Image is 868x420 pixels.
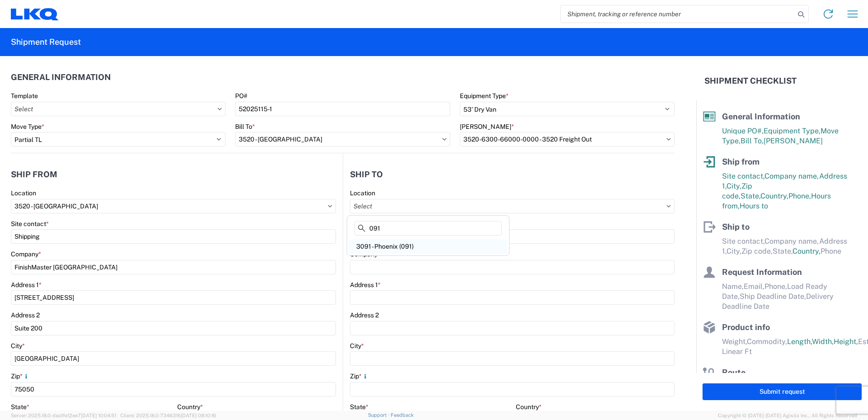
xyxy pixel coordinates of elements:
[235,123,255,131] label: Bill To
[368,412,391,418] a: Support
[349,239,507,254] div: 3091 - Phoenix (091)
[740,292,806,301] span: Ship Deadline Date,
[788,192,811,200] span: Phone,
[460,132,675,146] input: Select
[704,76,797,86] h2: Shipment Checklist
[11,199,336,213] input: Select
[11,403,29,411] label: State
[722,282,744,291] span: Name,
[740,202,768,210] span: Hours to
[764,127,821,135] span: Equipment Type,
[350,342,364,350] label: City
[11,250,41,258] label: Company
[11,220,49,228] label: Site contact
[722,112,800,121] span: General Information
[11,342,25,350] label: City
[722,267,802,277] span: Request Information
[726,182,741,190] span: City,
[235,132,450,146] input: Select
[391,412,414,418] a: Feedback
[722,172,764,180] span: Site contact,
[561,5,795,23] input: Shipment, tracking or reference number
[747,337,787,346] span: Commodity,
[11,73,111,82] h2: General Information
[764,282,787,291] span: Phone,
[718,411,857,420] span: Copyright © [DATE]-[DATE] Agistix Inc., All Rights Reserved
[120,413,216,418] span: Client: 2025.18.0-7346316
[722,157,759,166] span: Ship from
[812,337,834,346] span: Width,
[235,92,247,100] label: PO#
[11,372,30,380] label: Zip
[760,192,788,200] span: Country,
[722,337,747,346] span: Weight,
[350,199,675,213] input: Select
[11,102,226,116] input: Select
[741,192,760,200] span: State,
[741,137,764,145] span: Bill To,
[773,247,793,255] span: State,
[744,282,764,291] span: Email,
[834,337,858,346] span: Height,
[764,237,819,245] span: Company name,
[793,247,821,255] span: Country,
[516,403,542,411] label: Country
[460,92,509,100] label: Equipment Type
[350,281,381,289] label: Address 1
[350,170,383,179] h2: Ship to
[741,247,773,255] span: Zip code,
[460,123,514,131] label: [PERSON_NAME]
[350,311,379,319] label: Address 2
[764,172,819,180] span: Company name,
[722,222,750,231] span: Ship to
[81,413,116,418] span: [DATE] 10:04:51
[722,127,764,135] span: Unique PO#,
[11,92,38,100] label: Template
[11,311,40,319] label: Address 2
[722,368,745,377] span: Route
[764,137,823,145] span: [PERSON_NAME]
[11,170,57,179] h2: Ship from
[722,237,764,245] span: Site contact,
[181,413,216,418] span: [DATE] 08:10:16
[787,337,812,346] span: Length,
[11,189,36,197] label: Location
[726,247,741,255] span: City,
[11,123,44,131] label: Move Type
[11,281,42,289] label: Address 1
[350,403,368,411] label: State
[177,403,203,411] label: Country
[821,247,841,255] span: Phone
[11,37,81,47] h2: Shipment Request
[350,372,369,380] label: Zip
[11,413,116,418] span: Server: 2025.18.0-daa1fe12ee7
[722,322,770,332] span: Product info
[703,383,862,400] button: Submit request
[350,189,375,197] label: Location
